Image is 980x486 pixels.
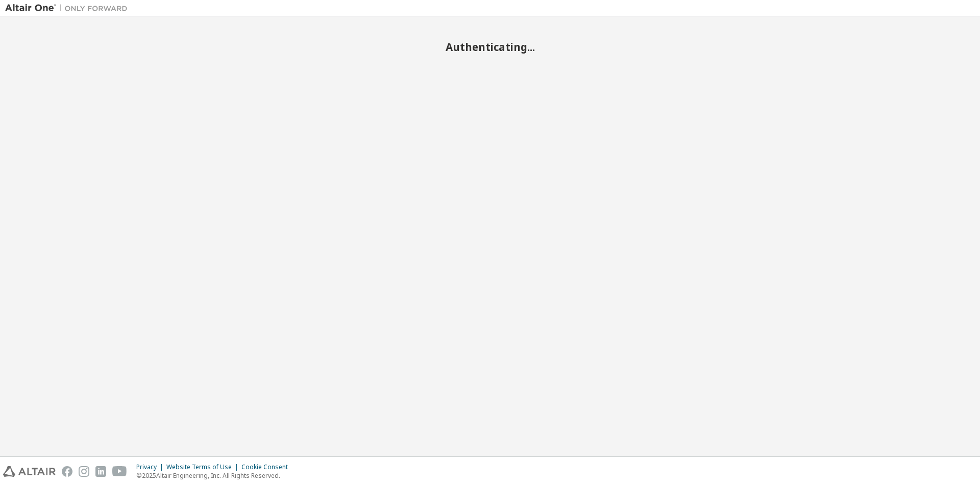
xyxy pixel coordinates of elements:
[3,466,56,477] img: altair_logo.svg
[136,471,294,480] p: © 2025 Altair Engineering, Inc. All Rights Reserved.
[241,463,294,471] div: Cookie Consent
[5,3,133,13] img: Altair One
[166,463,241,471] div: Website Terms of Use
[79,466,89,477] img: instagram.svg
[5,40,975,54] h2: Authenticating...
[136,463,166,471] div: Privacy
[62,466,72,477] img: facebook.svg
[95,466,106,477] img: linkedin.svg
[112,466,127,477] img: youtube.svg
